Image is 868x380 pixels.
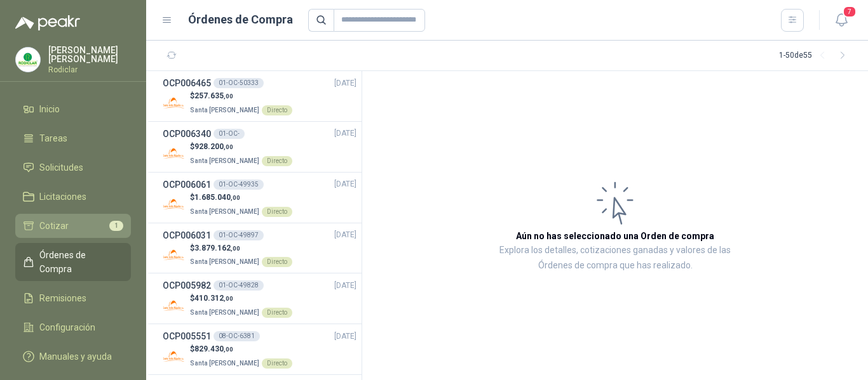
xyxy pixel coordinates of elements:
span: 7 [843,6,857,18]
h1: Órdenes de Compra [188,11,293,29]
span: ,00 [231,194,240,201]
img: Company Logo [163,294,185,317]
p: $ [190,242,292,254]
h3: OCP006340 [163,127,211,141]
img: Company Logo [163,193,185,216]
div: Directo [262,257,292,267]
a: Licitaciones [15,185,131,209]
span: 1 [109,221,123,231]
div: 01-OC-49935 [214,180,264,190]
span: Manuales y ayuda [39,350,112,364]
a: OCP00603101-OC-49897[DATE] Company Logo$3.879.162,00Santa [PERSON_NAME]Directo [163,228,356,268]
h3: Aún no has seleccionado una Orden de compra [516,229,714,243]
span: Santa [PERSON_NAME] [190,309,259,316]
img: Logo peakr [15,15,80,30]
a: Órdenes de Compra [15,243,131,281]
span: Solicitudes [39,161,83,174]
p: $ [190,192,292,204]
a: OCP00598201-OC-49828[DATE] Company Logo$410.312,00Santa [PERSON_NAME]Directo [163,278,356,318]
div: Directo [262,308,292,318]
div: Directo [262,358,292,369]
span: ,00 [224,143,233,150]
p: $ [190,343,292,355]
p: Explora los detalles, cotizaciones ganadas y valores de las Órdenes de compra que has realizado. [489,243,741,273]
span: 1.685.040 [194,193,240,202]
div: Directo [262,156,292,166]
a: OCP00634001-OC-[DATE] Company Logo$928.200,00Santa [PERSON_NAME]Directo [163,127,356,167]
span: [DATE] [334,77,356,89]
span: Santa [PERSON_NAME] [190,360,259,367]
span: 928.200 [194,142,233,151]
p: [PERSON_NAME] [PERSON_NAME] [48,46,131,63]
span: 257.635 [194,91,233,100]
span: [DATE] [334,178,356,190]
a: Cotizar1 [15,214,131,238]
span: [DATE] [334,331,356,343]
a: Tareas [15,126,131,150]
h3: OCP005982 [163,278,211,292]
a: Remisiones [15,286,131,310]
span: ,00 [224,295,233,302]
img: Company Logo [163,92,185,114]
span: Inicio [39,102,60,116]
div: Directo [262,105,292,115]
span: Remisiones [39,291,86,305]
p: $ [190,141,292,153]
span: 3.879.162 [194,244,240,252]
a: OCP00606101-OC-49935[DATE] Company Logo$1.685.040,00Santa [PERSON_NAME]Directo [163,178,356,218]
h3: OCP006061 [163,178,211,192]
img: Company Logo [163,244,185,266]
img: Company Logo [163,345,185,367]
span: ,00 [231,245,240,252]
a: OCP00555108-OC-6381[DATE] Company Logo$829.430,00Santa [PERSON_NAME]Directo [163,329,356,369]
span: Santa [PERSON_NAME] [190,107,259,114]
span: [DATE] [334,229,356,241]
span: Santa [PERSON_NAME] [190,208,259,215]
div: 08-OC-6381 [214,331,260,341]
div: 01-OC-50333 [214,78,264,88]
div: 01-OC-49897 [214,230,264,240]
span: Tareas [39,131,67,145]
span: Santa [PERSON_NAME] [190,157,259,164]
span: [DATE] [334,128,356,140]
span: Santa [PERSON_NAME] [190,258,259,265]
img: Company Logo [163,143,185,165]
a: Inicio [15,97,131,121]
span: ,00 [224,346,233,353]
span: Licitaciones [39,190,86,204]
button: 7 [830,9,853,32]
a: Configuración [15,315,131,339]
p: $ [190,90,292,102]
span: Configuración [39,320,95,334]
span: 410.312 [194,294,233,303]
div: 01-OC- [214,129,245,139]
p: Rodiclar [48,66,131,74]
a: Solicitudes [15,155,131,180]
div: 1 - 50 de 55 [779,46,853,66]
h3: OCP006465 [163,76,211,90]
a: Manuales y ayuda [15,344,131,369]
span: 829.430 [194,344,233,353]
div: Directo [262,207,292,217]
p: $ [190,292,292,305]
span: Cotizar [39,219,69,233]
div: 01-OC-49828 [214,280,264,291]
span: ,00 [224,93,233,100]
img: Company Logo [16,48,40,72]
h3: OCP006031 [163,228,211,242]
span: [DATE] [334,280,356,292]
h3: OCP005551 [163,329,211,343]
a: OCP00646501-OC-50333[DATE] Company Logo$257.635,00Santa [PERSON_NAME]Directo [163,76,356,116]
span: Órdenes de Compra [39,248,119,276]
